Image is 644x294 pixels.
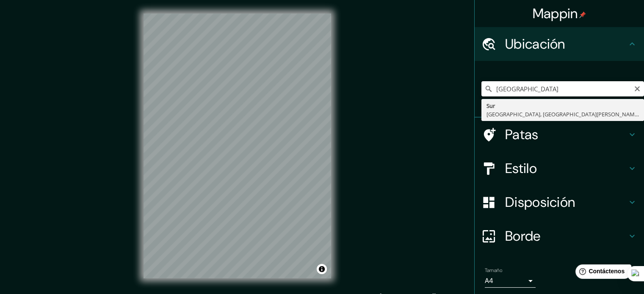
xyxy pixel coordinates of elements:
font: Tamaño [485,267,502,274]
font: Mappin [533,5,578,22]
img: pin-icon.png [579,11,586,18]
font: A4 [485,276,493,285]
div: Disposición [475,185,644,219]
iframe: Lanzador de widgets de ayuda [569,261,635,285]
font: Estilo [505,159,537,177]
div: A4 [485,274,536,288]
div: Patas [475,118,644,151]
font: Sur [486,102,495,110]
font: Patas [505,126,539,143]
font: Borde [505,227,541,245]
div: Ubicación [475,27,644,61]
font: Ubicación [505,35,565,53]
canvas: Mapa [144,14,331,278]
div: Estilo [475,151,644,185]
div: Borde [475,219,644,253]
font: Disposición [505,193,575,211]
input: Elige tu ciudad o zona [481,81,644,96]
button: Activar o desactivar atribución [317,264,327,274]
button: Claro [634,84,641,92]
